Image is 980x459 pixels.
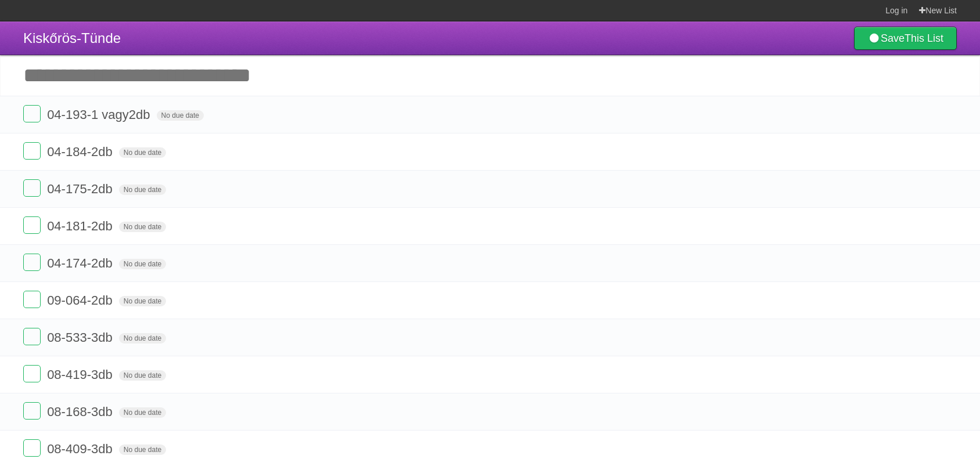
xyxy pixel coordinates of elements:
[119,222,166,232] span: No due date
[23,439,41,457] label: Done
[119,444,166,455] span: No due date
[119,370,166,381] span: No due date
[23,291,41,308] label: Done
[23,402,41,420] label: Done
[47,404,116,419] span: 08-168-3db
[119,185,166,195] span: No due date
[119,407,166,418] span: No due date
[47,330,116,345] span: 08-533-3db
[47,442,116,456] span: 08-409-3db
[23,365,41,382] label: Done
[854,27,957,50] a: SaveThis List
[47,144,116,159] span: 04-184-2db
[47,293,116,308] span: 09-064-2db
[47,367,116,382] span: 08-419-3db
[23,216,41,234] label: Done
[47,107,153,122] span: 04-193-1 vagy2db
[157,110,204,121] span: No due date
[119,147,166,158] span: No due date
[119,333,166,344] span: No due date
[23,179,41,197] label: Done
[119,259,166,269] span: No due date
[23,30,121,46] span: Kiskőrös-Tünde
[23,142,41,160] label: Done
[47,219,116,233] span: 04-181-2db
[23,254,41,271] label: Done
[47,182,116,196] span: 04-175-2db
[905,32,943,44] b: This List
[23,105,41,122] label: Done
[119,296,166,306] span: No due date
[23,328,41,345] label: Done
[47,256,116,270] span: 04-174-2db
